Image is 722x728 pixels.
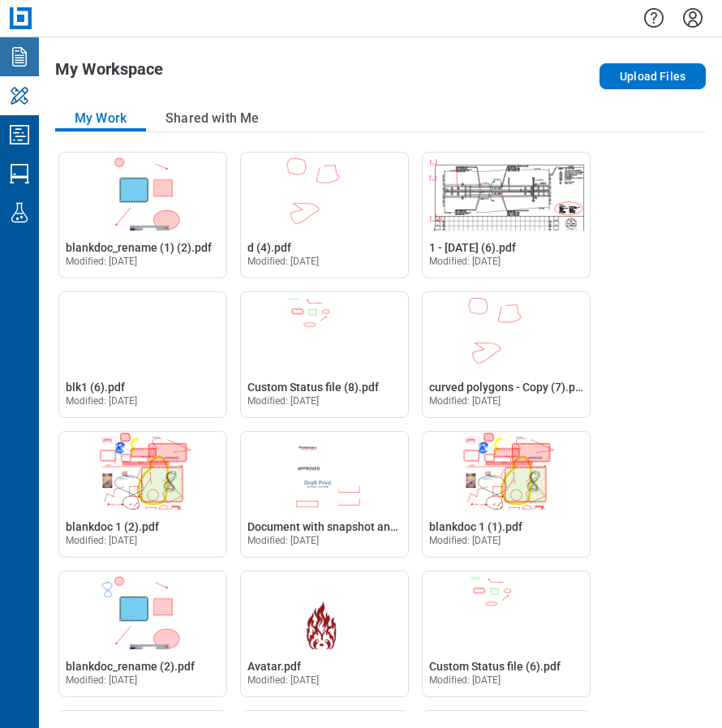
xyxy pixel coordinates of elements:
[58,291,227,418] div: Open blk1 (6).pdf in Editor
[429,241,516,254] span: 1 - [DATE] (6).pdf
[423,292,590,370] img: curved polygons - Copy (7).pdf
[6,200,32,226] svg: Labs
[55,106,146,131] button: My Work
[247,256,320,267] span: Modified: [DATE]
[240,571,409,697] div: Open Avatar.pdf in Editor
[66,535,138,546] span: Modified: [DATE]
[240,152,409,278] div: Open d (4).pdf in Editor
[55,60,163,86] h1: My Workspace
[241,153,408,230] img: d (4).pdf
[59,153,226,230] img: blankdoc_rename (1) (2).pdf
[66,674,138,686] span: Modified: [DATE]
[247,520,493,533] span: Document with snapshot and stamp markup.pdf
[6,44,32,70] svg: Documents
[66,660,195,673] span: blankdoc_rename (2).pdf
[429,674,501,686] span: Modified: [DATE]
[429,535,501,546] span: Modified: [DATE]
[429,395,501,407] span: Modified: [DATE]
[423,432,590,510] img: blankdoc 1 (1).pdf
[66,241,212,254] span: blankdoc_rename (1) (2).pdf
[247,381,379,394] span: Custom Status file (8).pdf
[241,292,408,370] img: Custom Status file (8).pdf
[66,256,138,267] span: Modified: [DATE]
[66,381,125,394] span: blk1 (6).pdf
[422,152,591,278] div: Open 1 - 12.7.2020 (6).pdf in Editor
[422,291,591,418] div: Open curved polygons - Copy (7).pdf in Editor
[240,291,409,418] div: Open Custom Status file (8).pdf in Editor
[247,660,301,673] span: Avatar.pdf
[58,431,227,558] div: Open blankdoc 1 (2).pdf in Editor
[58,152,227,278] div: Open blankdoc_rename (1) (2).pdf in Editor
[429,520,522,533] span: blankdoc 1 (1).pdf
[241,571,408,649] img: Avatar.pdf
[59,571,226,649] img: blankdoc_rename (2).pdf
[58,571,227,697] div: Open blankdoc_rename (2).pdf in Editor
[600,63,706,89] button: Upload Files
[680,4,706,32] button: Settings
[422,571,591,697] div: Open Custom Status file (6).pdf in Editor
[429,381,586,394] span: curved polygons - Copy (7).pdf
[422,431,591,558] div: Open blankdoc 1 (1).pdf in Editor
[423,571,590,649] img: Custom Status file (6).pdf
[247,674,320,686] span: Modified: [DATE]
[59,432,226,510] img: blankdoc 1 (2).pdf
[6,122,32,148] svg: Studio Projects
[146,106,278,131] button: Shared with Me
[6,83,32,109] svg: My Workspace
[429,256,501,267] span: Modified: [DATE]
[423,153,590,230] img: 1 - 12.7.2020 (6).pdf
[240,431,409,558] div: Open Document with snapshot and stamp markup.pdf in Editor
[241,432,408,510] img: Document with snapshot and stamp markup.pdf
[247,241,291,254] span: d (4).pdf
[66,520,159,533] span: blankdoc 1 (2).pdf
[66,395,138,407] span: Modified: [DATE]
[6,161,32,187] svg: Studio Sessions
[59,292,226,370] img: blk1 (6).pdf
[247,395,320,407] span: Modified: [DATE]
[429,660,561,673] span: Custom Status file (6).pdf
[247,535,320,546] span: Modified: [DATE]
